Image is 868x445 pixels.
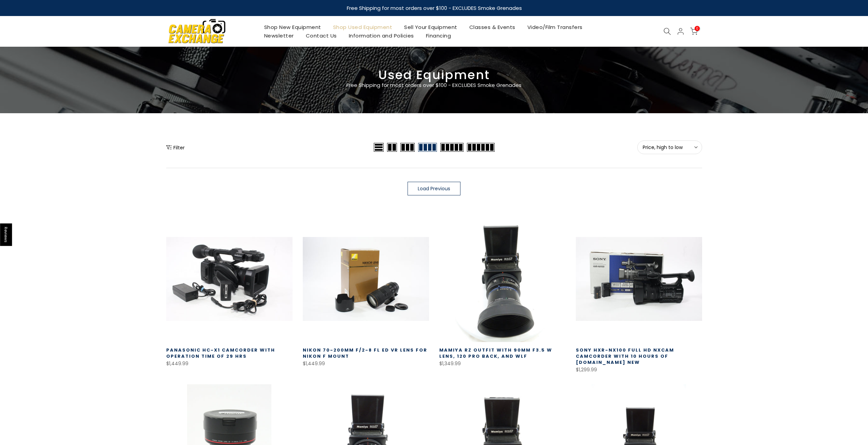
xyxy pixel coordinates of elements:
button: Price, high to low [637,140,702,154]
a: Nikon 70-200mm f/2-8 FL ED VR Lens for Nikon F Mount [303,347,427,359]
div: $1,449.99 [303,359,429,368]
div: $1,299.99 [576,366,702,374]
span: Price, high to low [643,144,697,150]
strong: Free Shipping for most orders over $100 - EXCLUDES Smoke Grenades [346,4,522,12]
span: 0 [695,26,700,31]
a: Video/Film Transfers [521,23,588,31]
button: Show filters [166,144,185,151]
a: Shop New Equipment [258,23,327,31]
a: Information and Policies [343,31,420,40]
a: Sell Your Equipment [398,23,464,31]
p: Free Shipping for most orders over $100 - EXCLUDES Smoke Grenades [306,81,562,89]
a: Load Previous [408,182,460,195]
h3: Used Equipment [166,71,702,79]
a: Newsletter [258,31,300,40]
div: $1,449.99 [166,359,293,368]
div: $1,349.99 [439,359,566,368]
a: Shop Used Equipment [327,23,398,31]
span: Load Previous [418,186,450,191]
a: Contact Us [300,31,343,40]
a: Mamiya RZ Outfit with 90MM F3.5 W Lens, 120 Pro Back, and WLF [439,347,552,359]
a: Sony HXR-NX100 Full HD NXCAM Camcorder with 10 hours of [DOMAIN_NAME] NEW [576,347,674,366]
a: Panasonic HC-X1 Camcorder with Operation Time of 29 hrs [166,347,275,359]
a: Classes & Events [463,23,521,31]
a: 0 [690,28,698,35]
a: Financing [420,31,457,40]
